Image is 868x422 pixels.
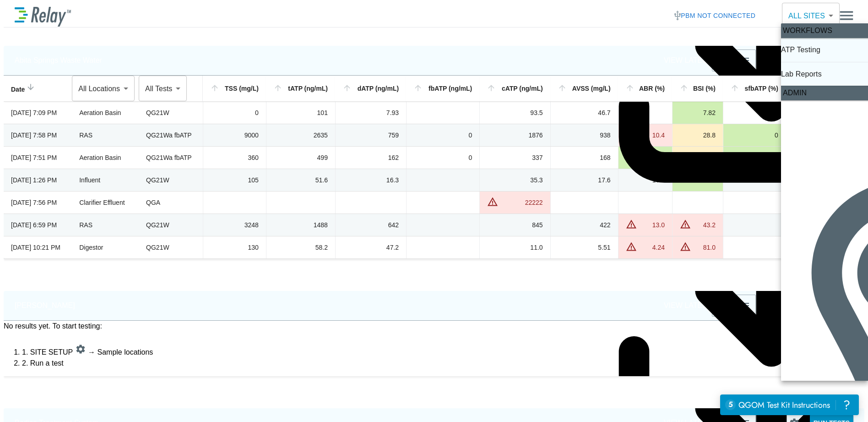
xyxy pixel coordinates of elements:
p: ADMIN [783,88,866,99]
iframe: Resource center [720,395,859,415]
p: ATP Testing [781,44,820,55]
p: WORKFLOWS [783,25,866,36]
p: Lab Reports [781,69,822,80]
